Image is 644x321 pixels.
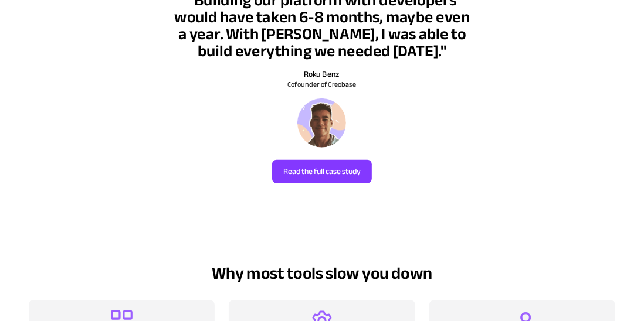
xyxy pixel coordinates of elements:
[288,78,357,91] span: Cofounder of Creobase
[272,160,372,183] a: Read the full case study
[212,258,432,289] span: Why most tools slow you down
[304,67,339,81] span: Roku Benz
[272,167,372,177] span: Read the full case study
